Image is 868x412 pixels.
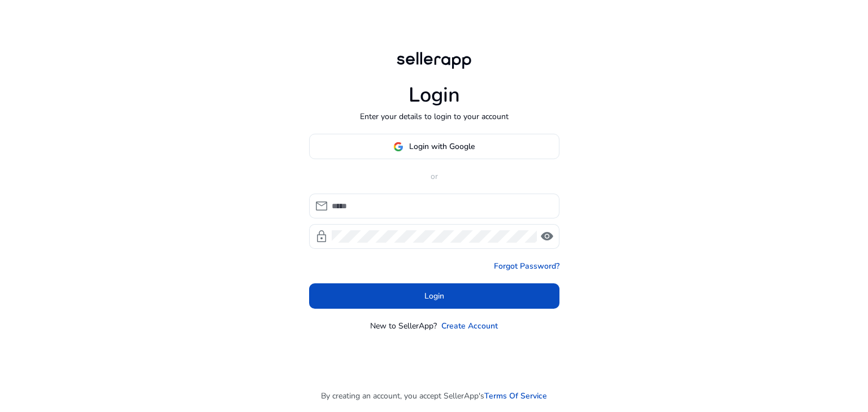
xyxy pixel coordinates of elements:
[370,320,437,332] p: New to SellerApp?
[540,230,554,243] span: visibility
[494,260,559,272] a: Forgot Password?
[309,283,559,309] button: Login
[484,390,547,402] a: Terms Of Service
[409,141,475,152] span: Login with Google
[393,142,403,152] img: google-logo.svg
[309,170,559,182] p: or
[309,134,559,159] button: Login with Google
[424,290,444,302] span: Login
[360,111,509,122] p: Enter your details to login to your account
[315,199,328,213] span: mail
[441,320,498,332] a: Create Account
[409,83,460,107] h1: Login
[315,230,328,243] span: lock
